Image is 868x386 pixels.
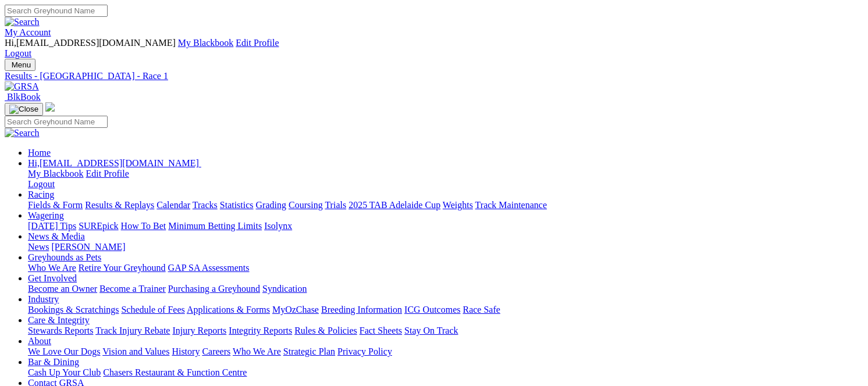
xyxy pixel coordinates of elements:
a: Who We Are [233,346,281,356]
a: Stewards Reports [28,326,93,335]
a: Syndication [262,284,307,294]
span: Hi, [EMAIL_ADDRESS][DOMAIN_NAME] [5,38,176,48]
a: Greyhounds as Pets [28,252,101,262]
div: Care & Integrity [28,326,863,336]
a: Cash Up Your Club [28,367,101,377]
a: BlkBook [5,92,41,102]
button: Toggle navigation [5,103,43,116]
a: Retire Your Greyhound [79,263,166,273]
a: History [172,346,200,356]
a: Vision and Values [102,346,169,356]
a: Logout [5,48,31,58]
a: Wagering [28,210,64,220]
a: Schedule of Fees [121,305,184,314]
a: Rules & Policies [294,326,357,335]
img: GRSA [5,81,39,92]
a: News & Media [28,231,85,241]
a: News [28,242,49,252]
div: Bar & Dining [28,367,863,378]
a: Results - [GEOGRAPHIC_DATA] - Race 1 [5,71,863,81]
a: How To Bet [121,221,166,231]
div: Greyhounds as Pets [28,263,863,273]
a: ICG Outcomes [404,305,460,314]
a: Bookings & Scratchings [28,305,119,314]
div: News & Media [28,242,863,252]
a: SUREpick [79,221,118,231]
input: Search [5,5,108,17]
span: BlkBook [7,92,41,102]
a: Edit Profile [86,169,129,178]
a: Tracks [193,200,218,210]
a: Fields & Form [28,200,83,210]
a: Applications & Forms [187,305,270,314]
span: Hi, [EMAIL_ADDRESS][DOMAIN_NAME] [28,158,199,168]
a: 2025 TAB Adelaide Cup [348,200,440,210]
a: Integrity Reports [229,326,292,335]
div: Get Involved [28,284,863,294]
span: Menu [12,60,31,69]
a: Become a Trainer [99,284,166,294]
a: Who We Are [28,263,76,273]
a: Weights [443,200,473,210]
a: Industry [28,294,59,304]
a: Breeding Information [321,305,402,314]
a: Calendar [156,200,190,210]
div: Industry [28,305,863,315]
a: Injury Reports [172,326,226,335]
a: Bar & Dining [28,357,79,367]
a: My Blackbook [28,169,84,178]
a: Purchasing a Greyhound [168,284,260,294]
img: Close [9,105,38,114]
a: Minimum Betting Limits [168,221,262,231]
div: Wagering [28,221,863,231]
a: [PERSON_NAME] [51,242,125,252]
div: Racing [28,200,863,210]
a: We Love Our Dogs [28,346,100,356]
a: Care & Integrity [28,315,90,325]
a: My Blackbook [178,38,234,48]
a: Track Maintenance [475,200,547,210]
div: My Account [5,38,863,59]
a: Stay On Track [404,326,458,335]
a: Fact Sheets [360,326,402,335]
a: Strategic Plan [283,346,335,356]
a: Privacy Policy [337,346,392,356]
a: About [28,336,51,346]
a: Statistics [220,200,254,210]
a: Coursing [289,200,323,210]
button: Toggle navigation [5,59,35,71]
a: Isolynx [264,221,292,231]
a: Chasers Restaurant & Function Centre [103,367,247,377]
div: Hi,[EMAIL_ADDRESS][DOMAIN_NAME] [28,169,863,190]
a: Become an Owner [28,284,97,294]
a: Home [28,148,51,158]
a: Logout [28,179,55,189]
input: Search [5,116,108,128]
img: Search [5,17,40,27]
a: Careers [202,346,230,356]
a: Get Involved [28,273,77,283]
a: [DATE] Tips [28,221,76,231]
img: logo-grsa-white.png [45,102,55,112]
img: Search [5,128,40,138]
a: Trials [325,200,346,210]
a: Hi,[EMAIL_ADDRESS][DOMAIN_NAME] [28,158,201,168]
a: Racing [28,190,54,199]
a: Grading [256,200,286,210]
a: Results & Replays [85,200,154,210]
a: My Account [5,27,51,37]
a: GAP SA Assessments [168,263,250,273]
div: About [28,346,863,357]
a: MyOzChase [272,305,319,314]
a: Edit Profile [236,38,279,48]
a: Race Safe [463,305,500,314]
a: Track Injury Rebate [95,326,170,335]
